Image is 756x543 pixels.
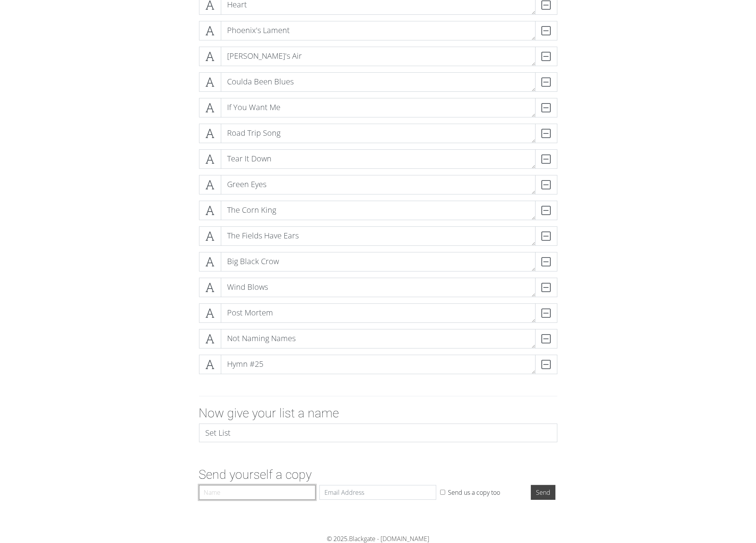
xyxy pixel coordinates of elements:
h2: Send yourself a copy [199,467,557,482]
input: Send [531,485,555,500]
input: Name [199,485,316,500]
a: Blackgate - [DOMAIN_NAME] [349,534,429,543]
input: Email Address [319,485,436,500]
h2: Now give your list a name [199,406,557,420]
label: Send us a copy too [448,488,500,497]
input: My amazing list... [199,424,557,442]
